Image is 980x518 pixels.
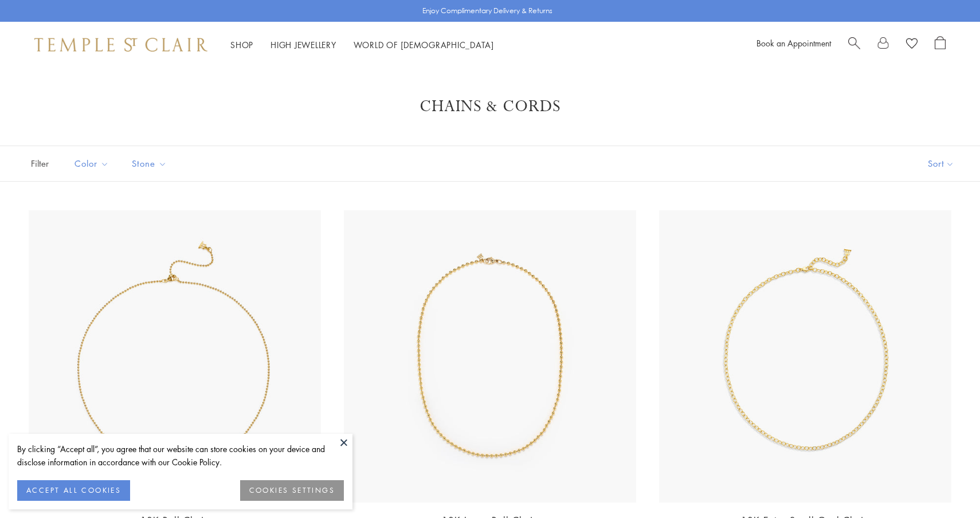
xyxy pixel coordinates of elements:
[923,464,969,507] iframe: Gorgias live chat messenger
[66,151,117,176] button: Color
[906,36,918,53] a: View Wishlist
[17,442,344,469] div: By clicking “Accept all”, you agree that our website can store cookies on your device and disclos...
[46,96,934,117] h1: Chains & Cords
[230,38,494,52] nav: Main navigation
[422,5,552,17] p: Enjoy Complimentary Delivery & Returns
[17,480,130,501] button: ACCEPT ALL COOKIES
[240,480,344,501] button: COOKIES SETTINGS
[848,36,860,53] a: Search
[126,156,175,171] span: Stone
[230,39,253,50] a: ShopShop
[354,39,494,50] a: World of [DEMOGRAPHIC_DATA]World of [DEMOGRAPHIC_DATA]
[659,210,951,503] img: N88863-XSOV18
[123,151,175,176] button: Stone
[271,39,336,50] a: High JewelleryHigh Jewellery
[935,36,946,53] a: Open Shopping Bag
[69,156,117,171] span: Color
[902,146,980,181] button: Show sort by
[29,210,321,503] img: N88805-BC16EXT
[756,37,831,49] a: Book an Appointment
[344,210,636,503] img: N88817-3MBC16EX
[34,38,207,52] img: Temple St. Clair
